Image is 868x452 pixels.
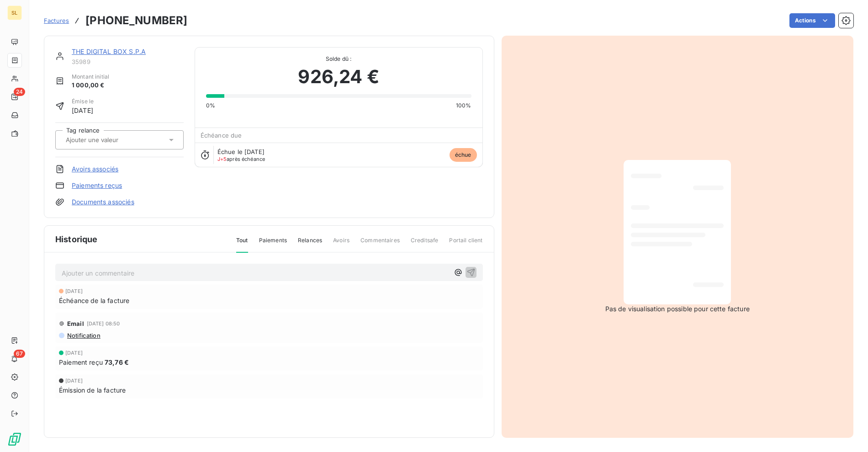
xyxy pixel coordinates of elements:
h3: [PHONE_NUMBER] [85,12,187,29]
span: 73,76 € [105,357,129,367]
a: THE DIGITAL BOX S.P.A [72,48,146,55]
span: [DATE] [65,378,83,383]
span: Paiement reçu [59,357,103,367]
input: Ajouter une valeur [65,136,157,144]
span: Paiements [259,236,287,252]
a: Avoirs associés [72,165,118,174]
span: Relances [298,236,322,252]
span: [DATE] [65,350,83,356]
span: Échue le [DATE] [217,148,265,155]
span: après échéance [217,156,265,162]
span: Échéance de la facture [59,296,129,305]
span: Solde dû : [206,55,471,63]
span: Notification [66,332,101,339]
button: Actions [789,13,835,28]
span: 100% [456,101,471,110]
span: [DATE] [65,288,83,294]
span: Historique [55,233,98,245]
a: Factures [44,16,69,25]
span: Email [67,320,84,327]
span: J+5 [217,156,227,162]
span: Commentaires [360,236,400,252]
span: 0% [206,101,215,110]
span: [DATE] [72,106,94,115]
iframe: Intercom live chat [837,421,859,443]
span: 1 000,00 € [72,81,109,90]
span: Échéance due [201,132,242,139]
span: Montant initial [72,73,109,81]
span: Avoirs [333,236,349,252]
div: SL [7,5,22,20]
span: Factures [44,17,69,24]
span: Pas de visualisation possible pour cette facture [605,304,750,314]
span: Émission de la facture [59,385,126,395]
img: Logo LeanPay [7,432,22,447]
span: Creditsafe [411,236,439,252]
span: 24 [14,88,25,96]
span: 35989 [72,58,184,65]
span: Tout [236,236,248,253]
a: Paiements reçus [72,181,122,190]
span: échue [450,148,477,162]
a: Documents associés [72,197,134,207]
span: 926,24 € [298,63,379,90]
span: 67 [14,350,25,358]
span: Portail client [449,236,482,252]
span: Émise le [72,97,94,106]
span: [DATE] 08:50 [87,321,120,326]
